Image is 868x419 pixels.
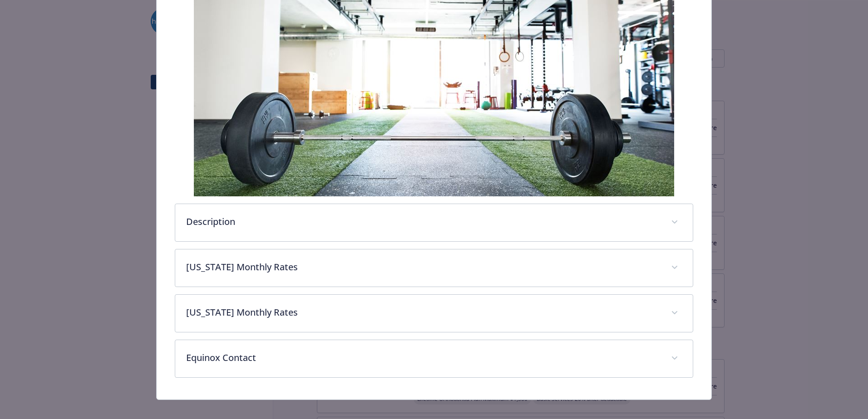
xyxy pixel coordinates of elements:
p: [US_STATE] Monthly Rates [186,306,660,319]
div: [US_STATE] Monthly Rates [175,249,693,287]
p: Equinox Contact [186,351,660,365]
div: Equinox Contact [175,340,693,377]
div: [US_STATE] Monthly Rates [175,295,693,332]
div: Description [175,204,693,241]
p: Description [186,215,660,229]
p: [US_STATE] Monthly Rates [186,260,660,274]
